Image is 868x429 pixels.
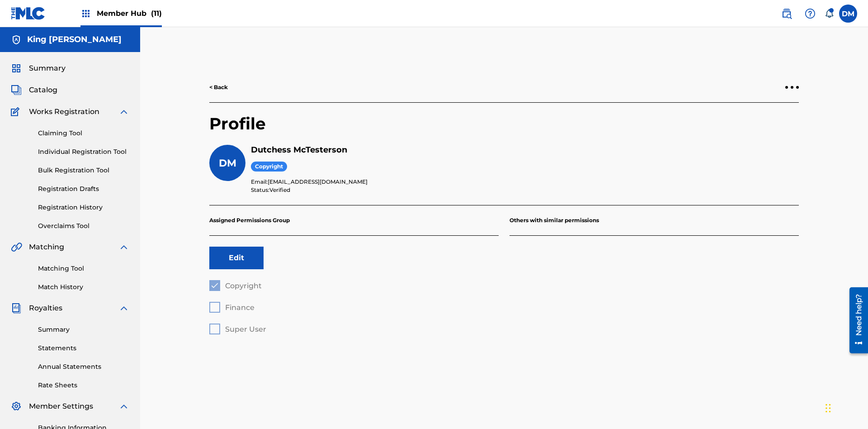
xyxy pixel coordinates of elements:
span: Verified [269,186,290,193]
a: Bulk Registration Tool [38,166,129,175]
img: Summary [11,63,22,74]
iframe: Resource Center [843,284,868,358]
img: Top Rightsholders [80,8,91,19]
img: Accounts [11,34,22,45]
a: SummarySummary [11,63,66,74]
span: Catalog [29,85,57,95]
img: search [781,8,792,19]
span: Member Hub [97,8,162,19]
div: User Menu [839,5,857,23]
img: Catalog [11,85,22,95]
p: Email: [251,178,799,186]
img: MLC Logo [11,7,46,20]
span: Matching [29,242,64,253]
img: help [805,8,816,19]
span: Summary [29,63,66,74]
img: expand [118,303,129,314]
button: Edit [209,247,264,269]
span: DM [219,157,236,169]
span: (11) [151,9,162,18]
img: expand [118,401,129,412]
img: expand [118,106,129,117]
p: Status: [251,186,799,194]
a: Public Search [778,5,796,23]
h5: King McTesterson [27,34,122,45]
span: Member Settings [29,401,93,412]
a: < Back [209,83,228,91]
span: [EMAIL_ADDRESS][DOMAIN_NAME] [268,178,368,185]
h2: Profile [209,114,799,145]
a: CatalogCatalog [11,85,57,95]
img: Member Settings [11,401,22,412]
span: Copyright [251,162,287,172]
a: Summary [38,325,129,334]
a: Individual Registration Tool [38,147,129,157]
a: Registration Drafts [38,184,129,194]
p: Others with similar permissions [509,205,799,236]
a: Registration History [38,203,129,212]
a: Rate Sheets [38,381,129,390]
img: Works Registration [11,106,23,117]
div: Help [801,5,819,23]
p: Assigned Permissions Group [209,205,499,236]
h5: Dutchess McTesterson [251,145,799,155]
iframe: Chat Widget [823,386,868,429]
a: Match History [38,282,129,292]
span: Royalties [29,303,62,314]
div: Notifications [825,9,834,18]
img: Matching [11,242,22,253]
a: Matching Tool [38,264,129,273]
a: Claiming Tool [38,129,129,138]
span: Works Registration [29,106,99,117]
a: Statements [38,343,129,353]
div: Drag [826,395,831,422]
a: Overclaims Tool [38,221,129,231]
a: Annual Statements [38,362,129,372]
img: Royalties [11,303,22,314]
img: expand [118,242,129,253]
